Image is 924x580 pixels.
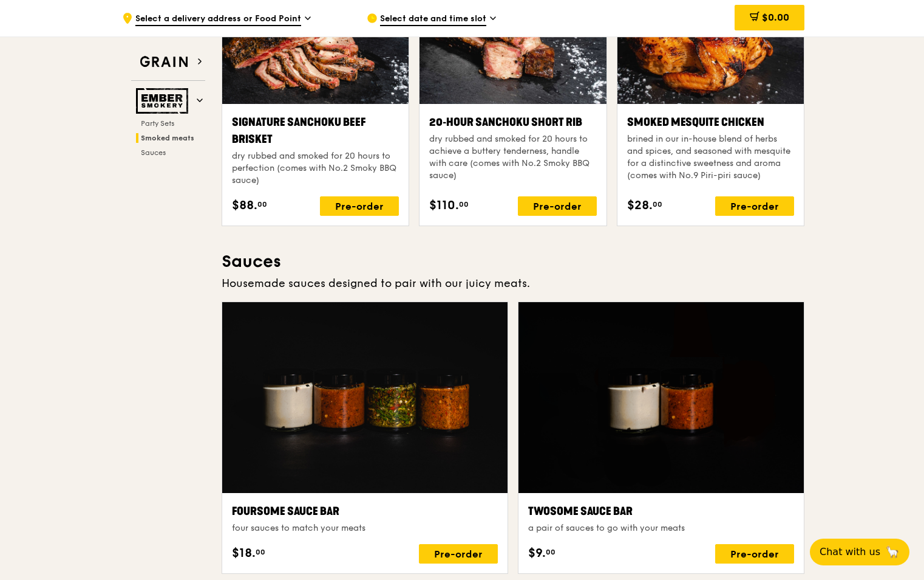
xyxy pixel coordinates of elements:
[885,545,900,559] span: 🦙
[141,148,166,157] span: Sauces
[141,119,174,128] span: Party Sets
[810,539,909,565] button: Chat with us🦙
[232,503,498,520] div: Foursome Sauce Bar
[627,114,794,131] div: Smoked Mesquite Chicken
[528,544,546,562] span: $9.
[232,196,257,215] span: $88.
[715,196,794,216] div: Pre-order
[222,275,804,292] div: Housemade sauces designed to pair with our juicy meats.
[232,150,399,187] div: dry rubbed and smoked for 20 hours to perfection (comes with No.2 Smoky BBQ sauce)
[256,547,265,557] span: 00
[429,196,459,215] span: $110.
[141,134,194,142] span: Smoked meats
[320,196,399,216] div: Pre-order
[627,133,794,182] div: brined in our in-house blend of herbs and spices, and seasoned with mesquite for a distinctive sw...
[135,13,301,26] span: Select a delivery address or Food Point
[232,544,256,562] span: $18.
[627,196,653,215] span: $28.
[546,547,555,557] span: 00
[419,544,498,564] div: Pre-order
[528,503,794,520] div: Twosome Sauce bar
[429,114,596,131] div: 20‑hour Sanchoku Short Rib
[528,522,794,534] div: a pair of sauces to go with your meats
[715,544,794,564] div: Pre-order
[136,51,192,73] img: Grain web logo
[459,199,469,209] span: 00
[429,133,596,182] div: dry rubbed and smoked for 20 hours to achieve a buttery tenderness, handle with care (comes with ...
[232,522,498,534] div: four sauces to match your meats
[232,114,399,148] div: Signature Sanchoku Beef Brisket
[257,199,267,209] span: 00
[380,13,486,26] span: Select date and time slot
[762,12,789,23] span: $0.00
[136,88,192,114] img: Ember Smokery web logo
[222,250,804,272] h3: Sauces
[518,196,597,216] div: Pre-order
[820,545,880,559] span: Chat with us
[653,199,662,209] span: 00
